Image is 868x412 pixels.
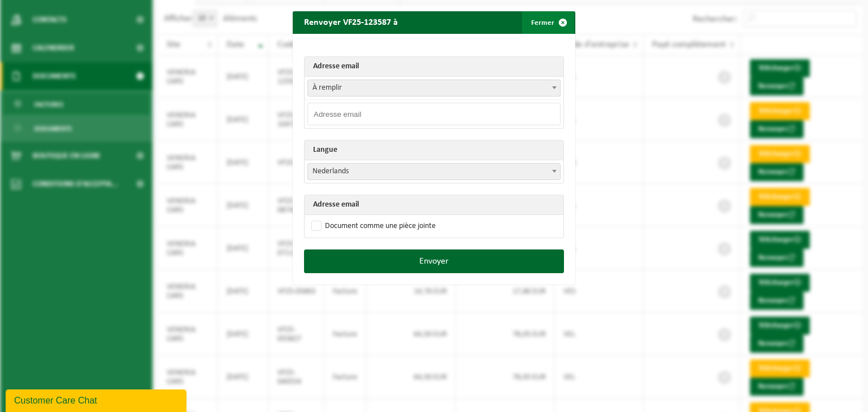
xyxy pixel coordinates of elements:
button: Envoyer [304,249,564,273]
span: À remplir [308,80,560,96]
label: Document comme une pièce jointe [309,218,436,235]
span: Nederlands [307,163,561,180]
th: Adresse email [305,195,563,215]
iframe: chat widget [6,387,189,412]
span: À remplir [307,80,561,97]
span: Nederlands [308,164,560,179]
th: Langue [305,141,563,160]
button: Fermer [522,11,574,34]
input: Adresse email [307,103,561,125]
th: Adresse email [305,57,563,77]
h2: Renvoyer VF25-123587 à [293,11,409,33]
